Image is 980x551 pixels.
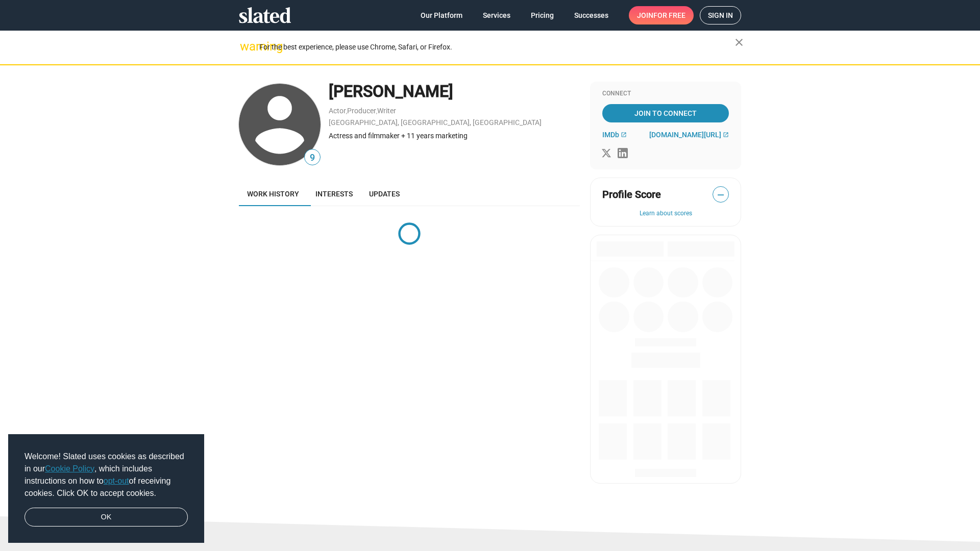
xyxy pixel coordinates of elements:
span: Profile Score [602,188,661,202]
span: , [346,109,347,114]
a: Pricing [523,6,562,24]
a: [GEOGRAPHIC_DATA], [GEOGRAPHIC_DATA], [GEOGRAPHIC_DATA] [329,118,542,127]
mat-icon: warning [240,40,252,53]
a: IMDb [602,131,627,139]
span: Updates [369,190,400,198]
a: Writer [377,107,396,115]
a: Cookie Policy [45,464,94,473]
span: Join [637,6,685,24]
a: Updates [361,182,408,206]
span: [DOMAIN_NAME][URL] [649,131,721,139]
button: Learn about scores [602,210,729,218]
span: Successes [574,6,608,24]
span: Join To Connect [604,104,727,122]
a: Actor [329,107,346,115]
a: Sign in [700,6,741,24]
a: Interests [307,182,361,206]
a: Services [475,6,519,24]
a: opt-out [104,477,129,485]
a: Producer [347,107,376,115]
span: Welcome! Slated uses cookies as described in our , which includes instructions on how to of recei... [24,450,188,499]
a: Join To Connect [602,104,729,122]
span: Interests [315,190,353,198]
a: dismiss cookie message [24,508,188,527]
a: Joinfor free [629,6,694,24]
div: Connect [602,90,729,98]
mat-icon: open_in_new [621,132,627,138]
mat-icon: close [733,36,745,48]
mat-icon: open_in_new [723,132,729,138]
div: Actress and filmmaker + 11 years marketing [329,131,580,141]
div: cookieconsent [8,434,204,543]
span: , [376,109,377,114]
a: [DOMAIN_NAME][URL] [649,131,729,139]
span: for free [653,6,685,24]
span: IMDb [602,131,619,139]
span: Work history [247,190,299,198]
span: 9 [305,151,320,165]
span: Pricing [531,6,554,24]
span: Services [483,6,510,24]
span: — [713,188,728,202]
span: Sign in [708,7,733,24]
div: [PERSON_NAME] [329,81,580,103]
div: For the best experience, please use Chrome, Safari, or Firefox. [259,40,735,54]
a: Work history [239,182,307,206]
a: Our Platform [412,6,471,24]
span: Our Platform [421,6,462,24]
a: Successes [566,6,617,24]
